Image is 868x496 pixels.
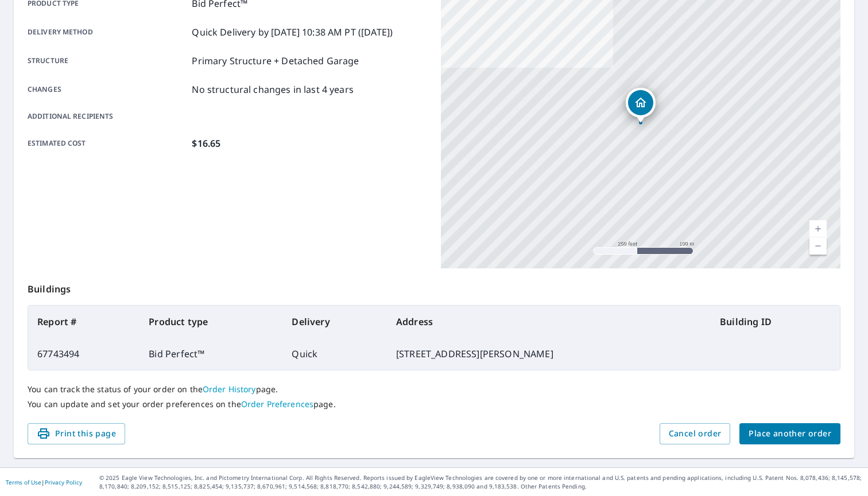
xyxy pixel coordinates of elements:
span: Place another order [749,427,831,441]
p: Structure [28,54,187,68]
th: Delivery [282,306,386,338]
td: Quick [282,338,386,370]
th: Product type [139,306,282,338]
p: Buildings [28,268,840,305]
p: © 2025 Eagle View Technologies, Inc. and Pictometry International Corp. All Rights Reserved. Repo... [99,474,862,491]
th: Report # [28,306,139,338]
p: Quick Delivery by [DATE] 10:38 AM PT ([DATE]) [192,25,393,39]
p: $16.65 [192,136,220,150]
p: Changes [28,83,187,96]
p: Primary Structure + Detached Garage [192,54,359,68]
button: Print this page [28,423,125,444]
p: Delivery method [28,25,187,39]
span: Print this page [37,427,116,441]
td: [STREET_ADDRESS][PERSON_NAME] [387,338,711,370]
div: Dropped pin, building 1, Residential property, 143 Rita St Brunswick, GA 31523 [626,88,656,123]
th: Address [387,306,711,338]
a: Terms of Use [6,478,41,486]
td: 67743494 [28,338,139,370]
p: Estimated cost [28,136,187,150]
span: Cancel order [669,427,722,441]
a: Order History [203,384,256,395]
td: Bid Perfect™ [139,338,282,370]
a: Current Level 17, Zoom Out [809,237,827,255]
button: Place another order [739,423,840,444]
p: Additional recipients [28,111,187,122]
p: No structural changes in last 4 years [192,83,354,96]
a: Privacy Policy [45,478,82,486]
p: | [6,479,82,486]
a: Current Level 17, Zoom In [809,220,827,237]
p: You can track the status of your order on the page. [28,384,840,395]
a: Order Preferences [241,399,313,409]
p: You can update and set your order preferences on the page. [28,399,840,409]
th: Building ID [711,306,840,338]
button: Cancel order [660,423,731,444]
